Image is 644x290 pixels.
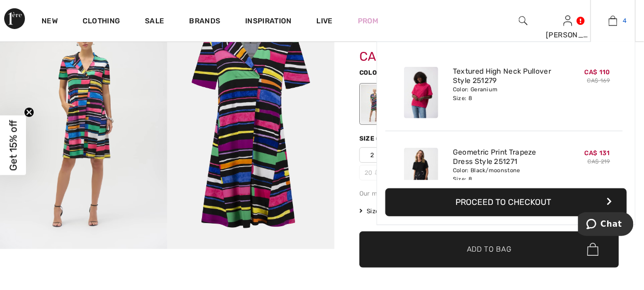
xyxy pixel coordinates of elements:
div: [PERSON_NAME] [546,30,590,40]
img: ring-m.svg [375,170,380,175]
div: Black/Multi [361,85,388,123]
span: Get 15% off [7,120,19,171]
a: Clothing [83,17,120,27]
a: Geometric Print Trapeze Dress Style 251271 [453,148,555,167]
a: Live [317,16,333,26]
img: My Bag [609,15,618,27]
span: Add to Bag [467,244,512,255]
a: Brands [190,17,221,27]
span: 20 [359,165,385,181]
s: CA$ 169 [587,77,610,84]
div: Color: Black/moonstone Size: 8 [453,167,555,183]
div: Our model is 5'9"/175 cm and wears a size 6. [359,189,619,198]
img: Geometric Print Trapeze Dress Style 251271 [404,148,438,199]
a: Prom [358,16,379,26]
iframe: Opens a widget where you can chat to one of our agents [578,212,634,238]
a: 4 [591,15,635,27]
a: Sign In [563,16,572,25]
img: 1ère Avenue [4,8,25,29]
a: Sale [145,17,164,27]
span: 2 [359,147,385,163]
span: CA$ 110 [585,68,610,76]
s: CA$ 219 [588,158,610,165]
a: New [42,17,58,27]
img: search the website [519,15,528,27]
div: Size ([GEOGRAPHIC_DATA]/[GEOGRAPHIC_DATA]): [359,134,533,143]
button: Close teaser [24,107,34,117]
img: My Info [563,15,572,27]
span: Color: [359,69,384,76]
a: Textured High Neck Pullover Style 251279 [453,67,555,86]
span: CA$ 143 [359,39,408,64]
button: Proceed to Checkout [385,188,627,216]
img: Textured High Neck Pullover Style 251279 [404,67,438,118]
span: CA$ 131 [585,149,610,157]
span: Size Guide [359,206,398,216]
button: Add to Bag [359,231,619,268]
div: Color: Geranium Size: 8 [453,86,555,102]
span: 4 [623,16,626,25]
img: Bag.svg [587,243,599,256]
span: Inspiration [245,17,291,27]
